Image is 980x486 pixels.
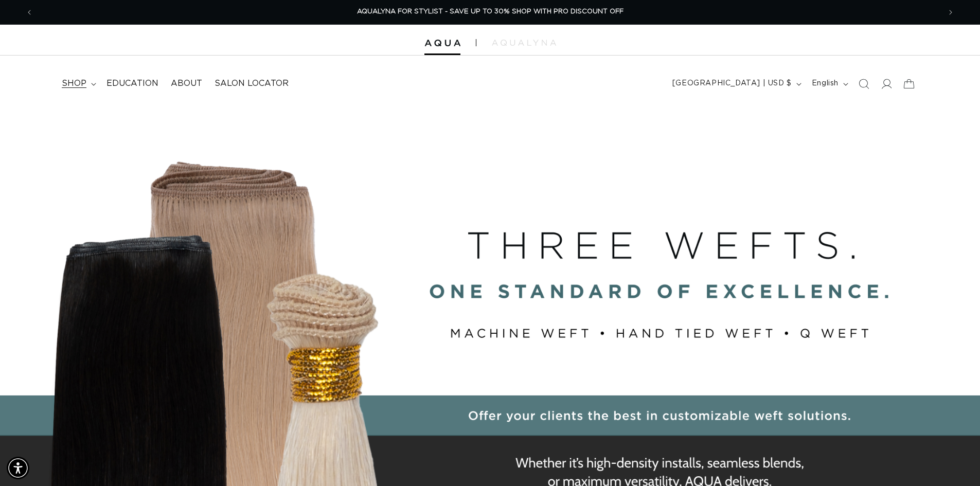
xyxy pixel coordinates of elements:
a: About [165,72,208,95]
a: Education [100,72,165,95]
img: Aqua Hair Extensions [424,40,460,47]
span: English [812,78,839,89]
span: Education [106,78,158,89]
button: Next announcement [939,3,962,22]
button: English [806,74,852,94]
a: Salon Locator [208,72,295,95]
summary: Search [852,73,875,95]
span: [GEOGRAPHIC_DATA] | USD $ [672,78,792,89]
button: Previous announcement [18,3,41,22]
span: About [171,78,202,89]
img: aqualyna.com [492,40,556,46]
span: Salon Locator [215,78,289,89]
div: Accessibility Menu [7,457,29,479]
summary: shop [56,72,100,95]
span: shop [62,78,86,89]
span: AQUALYNA FOR STYLIST - SAVE UP TO 30% SHOP WITH PRO DISCOUNT OFF [357,8,623,15]
button: [GEOGRAPHIC_DATA] | USD $ [666,74,806,94]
